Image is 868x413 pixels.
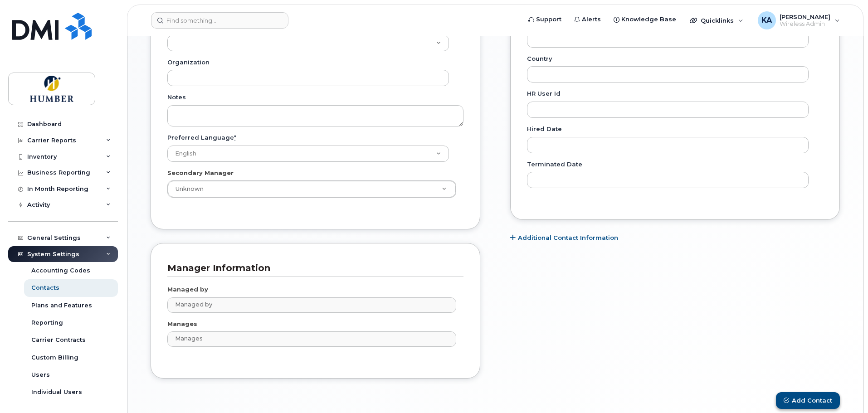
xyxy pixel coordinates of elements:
a: Additional Contact Information [510,233,618,242]
label: Hired Date [527,125,562,133]
span: Support [536,15,561,24]
label: Secondary Manager [167,169,234,177]
label: Manages [167,320,197,328]
label: HR user id [527,89,561,98]
label: Notes [167,93,186,102]
input: Find something... [151,12,288,29]
a: Support [522,10,568,29]
a: Unknown [168,181,456,197]
label: Terminated Date [527,160,582,169]
a: Alerts [568,10,607,29]
label: Organization [167,58,210,67]
div: Quicklinks [683,11,750,29]
span: Quicklinks [701,17,734,24]
a: Knowledge Base [607,10,683,29]
span: [PERSON_NAME] [780,13,830,20]
label: Preferred Language [167,133,236,142]
span: Wireless Admin [780,20,830,28]
button: Add Contact [776,392,840,409]
span: Knowledge Base [621,15,676,24]
abbr: required [234,134,236,141]
span: Unknown [170,185,204,193]
label: Managed by [167,285,208,294]
span: Alerts [582,15,601,24]
div: Kathy Ancimer [751,11,846,29]
h3: Manager Information [167,262,457,274]
span: KA [761,15,772,26]
label: Country [527,54,552,63]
